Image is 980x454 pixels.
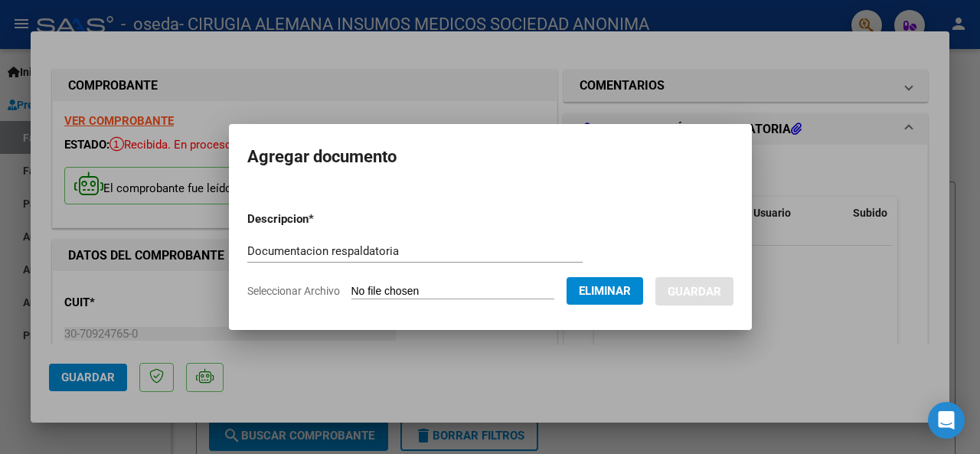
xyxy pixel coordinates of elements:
span: Guardar [668,285,721,299]
h2: Agregar documento [247,142,733,171]
button: Guardar [655,277,733,305]
span: Eliminar [579,284,631,298]
span: Seleccionar Archivo [247,285,340,297]
button: Eliminar [567,277,643,305]
p: Descripcion [247,211,394,228]
div: Open Intercom Messenger [928,402,965,439]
